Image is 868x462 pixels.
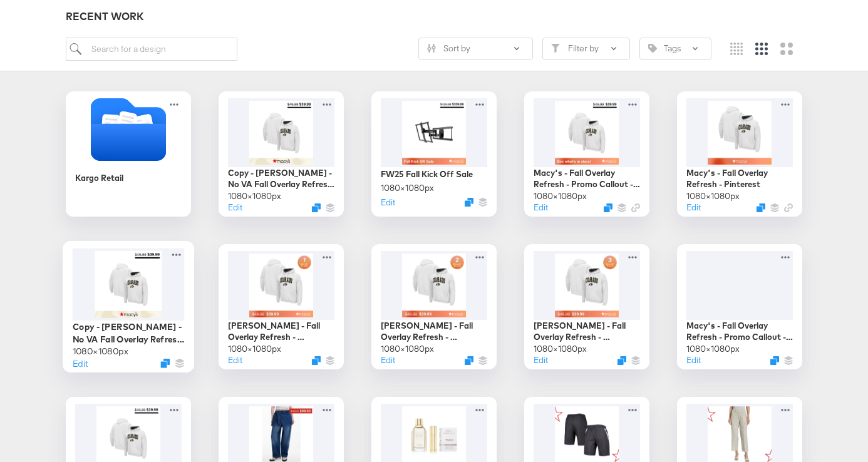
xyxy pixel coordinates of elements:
[757,203,765,212] svg: Duplicate
[371,91,497,217] div: FW25 Fall Kick Off Sale1080×1080pxEditDuplicate
[770,356,779,365] svg: Duplicate
[381,182,434,194] div: 1080 × 1080 px
[617,356,626,365] svg: Duplicate
[755,43,768,55] svg: Medium grid
[427,44,436,53] svg: Sliders
[75,172,123,184] div: Kargo Retail
[780,43,793,55] svg: Large grid
[534,167,640,190] div: Macy's - Fall Overlay Refresh - Promo Callout - Price Strike DAR
[686,167,793,190] div: Macy's - Fall Overlay Refresh - Pinterest
[66,9,802,24] div: RECENT WORK
[534,343,587,355] div: 1080 × 1080 px
[639,38,711,60] button: TagTags
[465,198,473,207] svg: Duplicate
[219,91,344,217] div: Copy - [PERSON_NAME] - No VA Fall Overlay Refresh - Price Strike / Full Price1080×1080pxEditDupli...
[73,345,128,357] div: 1080 × 1080 px
[542,38,630,60] button: FilterFilter by
[228,202,242,213] button: Edit
[648,44,657,53] svg: Tag
[312,356,321,365] svg: Duplicate
[784,203,793,212] svg: Link
[465,356,473,365] svg: Duplicate
[631,203,640,212] svg: Link
[534,320,640,343] div: [PERSON_NAME] - Fall Overlay Refresh - Countdown 3-day - Price Strike
[677,244,802,369] div: Macy's - Fall Overlay Refresh - Promo Callout - Price Strike - SMBD1080×1080pxEditDuplicate
[686,354,701,366] button: Edit
[686,320,793,343] div: Macy's - Fall Overlay Refresh - Promo Callout - Price Strike - SMBD
[160,359,170,368] svg: Duplicate
[524,244,649,369] div: [PERSON_NAME] - Fall Overlay Refresh - Countdown 3-day - Price Strike1080×1080pxEditDuplicate
[534,190,587,202] div: 1080 × 1080 px
[524,91,649,217] div: Macy's - Fall Overlay Refresh - Promo Callout - Price Strike DAR1080×1080pxEditDuplicate
[381,343,434,355] div: 1080 × 1080 px
[228,354,242,366] button: Edit
[63,241,194,372] div: Copy - [PERSON_NAME] - No VA Fall Overlay Refresh - Price Strike / Full Price1080×1080pxEditDupli...
[551,44,560,53] svg: Filter
[381,197,395,208] button: Edit
[228,343,281,355] div: 1080 × 1080 px
[381,320,487,343] div: [PERSON_NAME] - Fall Overlay Refresh - Countdown 2-day - Price Strike
[228,190,281,202] div: 1080 × 1080 px
[73,357,88,369] button: Edit
[730,43,743,55] svg: Small grid
[677,91,802,217] div: Macy's - Fall Overlay Refresh - Pinterest1080×1080pxEditDuplicate
[686,202,701,213] button: Edit
[371,244,497,369] div: [PERSON_NAME] - Fall Overlay Refresh - Countdown 2-day - Price Strike1080×1080pxEditDuplicate
[66,98,191,161] svg: Folder
[604,203,612,212] svg: Duplicate
[66,91,191,217] div: Kargo Retail
[381,354,395,366] button: Edit
[686,343,740,355] div: 1080 × 1080 px
[228,167,334,190] div: Copy - [PERSON_NAME] - No VA Fall Overlay Refresh - Price Strike / Full Price
[686,190,740,202] div: 1080 × 1080 px
[381,168,473,180] div: FW25 Fall Kick Off Sale
[534,202,548,213] button: Edit
[312,203,321,212] svg: Duplicate
[219,244,344,369] div: [PERSON_NAME] - Fall Overlay Refresh - Countdown 1-day - Price Strike1080×1080pxEditDuplicate
[534,354,548,366] button: Edit
[66,38,237,61] input: Search for a design
[73,321,185,345] div: Copy - [PERSON_NAME] - No VA Fall Overlay Refresh - Price Strike / Full Price
[228,320,334,343] div: [PERSON_NAME] - Fall Overlay Refresh - Countdown 1-day - Price Strike
[418,38,533,60] button: SlidersSort by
